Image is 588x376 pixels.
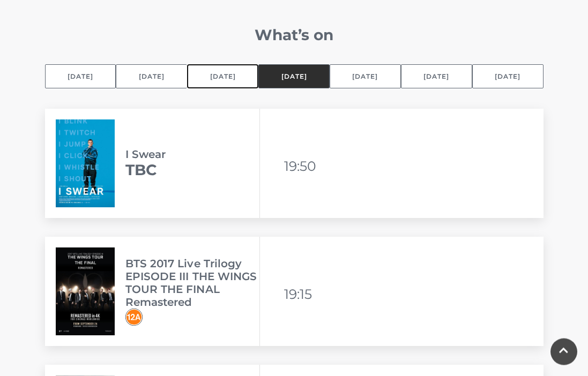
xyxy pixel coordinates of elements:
button: [DATE] [187,64,258,88]
h2: TBC [125,161,259,179]
button: [DATE] [330,64,401,88]
button: [DATE] [401,64,472,88]
li: 19:50 [284,153,322,179]
button: [DATE] [472,64,544,88]
h3: BTS 2017 Live Trilogy EPISODE III THE WINGS TOUR THE FINAL Remastered [125,257,259,309]
li: 19:15 [284,281,322,307]
h2: What’s on [45,26,544,44]
button: [DATE] [258,64,330,88]
h3: I Swear [125,148,259,161]
button: [DATE] [45,64,116,88]
button: [DATE] [116,64,187,88]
